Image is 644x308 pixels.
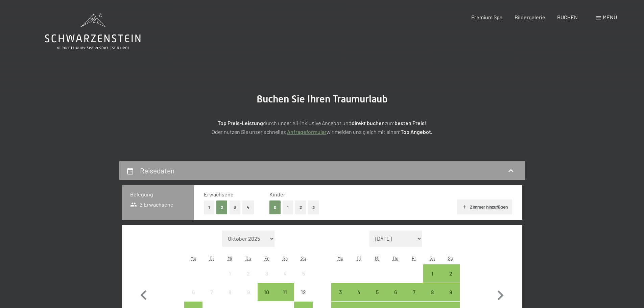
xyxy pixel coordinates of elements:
div: Anreise nicht möglich [221,283,239,301]
div: 5 [295,271,312,288]
div: Sat Nov 08 2025 [423,283,442,301]
div: Anreise nicht möglich [276,264,294,283]
div: 8 [424,289,441,306]
div: Anreise nicht möglich [202,283,221,301]
div: 2 [240,271,257,288]
div: Mon Nov 03 2025 [331,283,350,301]
a: Premium Spa [471,14,502,20]
div: 3 [332,289,349,306]
div: Fri Oct 03 2025 [258,264,276,283]
div: Anreise nicht möglich [239,283,258,301]
h2: Reisedaten [140,166,174,175]
div: Anreise möglich [386,283,405,301]
strong: besten Preis [395,120,425,126]
div: 7 [405,289,422,306]
div: 7 [203,289,220,306]
span: Menü [603,14,617,20]
div: Sat Oct 04 2025 [276,264,294,283]
div: Anreise möglich [442,264,460,283]
abbr: Sonntag [448,255,453,261]
div: Wed Oct 01 2025 [221,264,239,283]
div: 1 [424,271,441,288]
p: durch unser All-inklusive Angebot und zum ! Oder nutzen Sie unser schnelles wir melden uns gleich... [153,119,491,136]
abbr: Montag [337,255,343,261]
button: 1 [283,200,293,214]
abbr: Freitag [412,255,416,261]
div: 6 [387,289,404,306]
abbr: Sonntag [301,255,306,261]
button: 4 [242,200,254,214]
div: 3 [258,271,275,288]
div: Wed Nov 05 2025 [368,283,386,301]
div: 9 [240,289,257,306]
strong: Top Preis-Leistung [218,120,263,126]
abbr: Mittwoch [228,255,232,261]
button: 1 [204,200,214,214]
div: 4 [277,271,293,288]
div: Anreise möglich [331,283,350,301]
button: 2 [295,200,306,214]
div: Tue Nov 04 2025 [350,283,368,301]
div: Sun Nov 02 2025 [442,264,460,283]
div: Anreise möglich [350,283,368,301]
button: 0 [269,200,281,214]
a: BUCHEN [557,14,578,20]
abbr: Samstag [430,255,435,261]
div: 6 [185,289,202,306]
div: Anreise möglich [368,283,386,301]
div: Sat Oct 11 2025 [276,283,294,301]
div: Anreise möglich [184,283,202,301]
abbr: Montag [190,255,196,261]
div: Thu Oct 09 2025 [239,283,258,301]
div: 12 [295,289,312,306]
a: Anfrageformular [287,128,327,135]
div: 9 [442,289,459,306]
span: Buchen Sie Ihren Traumurlaub [257,93,388,105]
div: 5 [369,289,386,306]
div: Anreise möglich [423,264,442,283]
abbr: Mittwoch [375,255,380,261]
span: Kinder [269,191,285,197]
div: Mon Oct 06 2025 [184,283,202,301]
div: 10 [258,289,275,306]
div: Anreise möglich [442,283,460,301]
div: Anreise nicht möglich [294,264,312,283]
div: Sun Nov 09 2025 [442,283,460,301]
abbr: Samstag [283,255,288,261]
div: Sun Oct 05 2025 [294,264,312,283]
a: Bildergalerie [515,14,545,20]
div: Thu Nov 06 2025 [386,283,405,301]
strong: Top Angebot. [401,128,432,135]
div: Anreise möglich [276,283,294,301]
div: Anreise nicht möglich [258,264,276,283]
div: 8 [221,289,238,306]
strong: direkt buchen [352,120,385,126]
abbr: Dienstag [210,255,214,261]
h3: Belegung [130,191,186,198]
button: Zimmer hinzufügen [457,199,512,214]
div: Anreise möglich [258,283,276,301]
div: Anreise möglich [405,283,423,301]
abbr: Freitag [264,255,269,261]
div: Anreise nicht möglich [294,283,312,301]
abbr: Donnerstag [393,255,399,261]
abbr: Donnerstag [245,255,251,261]
button: 3 [230,200,241,214]
div: 4 [351,289,367,306]
div: Anreise nicht möglich [239,264,258,283]
div: Anreise nicht möglich [221,264,239,283]
div: 2 [442,271,459,288]
button: 3 [308,200,319,214]
div: Wed Oct 08 2025 [221,283,239,301]
span: Erwachsene [204,191,234,197]
span: 2 Erwachsene [130,201,174,208]
div: Fri Oct 10 2025 [258,283,276,301]
abbr: Dienstag [357,255,361,261]
div: 11 [277,289,293,306]
div: 1 [221,271,238,288]
div: Anreise möglich [423,283,442,301]
div: Tue Oct 07 2025 [202,283,221,301]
